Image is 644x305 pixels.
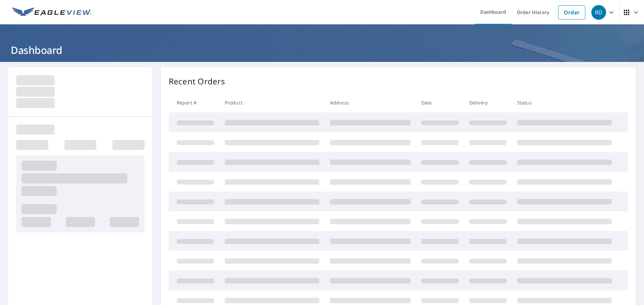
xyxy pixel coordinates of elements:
[169,75,225,87] p: Recent Orders
[464,93,512,112] th: Delivery
[591,5,606,20] div: RD
[12,7,91,17] img: EV Logo
[169,93,219,112] th: Report #
[219,93,325,112] th: Product
[8,43,636,57] h1: Dashboard
[416,93,464,112] th: Date
[512,93,617,112] th: Status
[558,5,585,19] a: Order
[325,93,416,112] th: Address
